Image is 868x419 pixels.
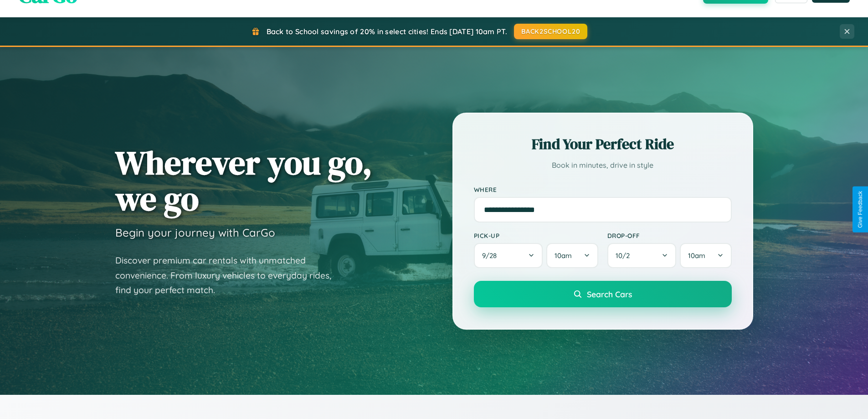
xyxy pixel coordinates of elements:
button: Search Cars [474,281,732,307]
button: 10am [546,243,598,268]
span: Back to School savings of 20% in select cities! Ends [DATE] 10am PT. [267,27,507,36]
span: 9 / 28 [482,251,501,260]
h3: Begin your journey with CarGo [115,226,275,239]
label: Where [474,186,732,193]
span: 10 / 2 [616,251,634,260]
button: 10/2 [607,243,677,268]
label: Pick-up [474,232,598,239]
button: 9/28 [474,243,543,268]
span: Search Cars [587,289,632,299]
button: 10am [680,243,731,268]
span: 10am [555,251,572,260]
button: BACK2SCHOOL20 [514,24,587,39]
p: Discover premium car rentals with unmatched convenience. From luxury vehicles to everyday rides, ... [115,253,343,298]
span: 10am [688,251,705,260]
p: Book in minutes, drive in style [474,159,732,172]
h1: Wherever you go, we go [115,145,372,217]
h2: Find Your Perfect Ride [474,134,732,154]
label: Drop-off [607,232,732,239]
div: Give Feedback [857,191,863,228]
